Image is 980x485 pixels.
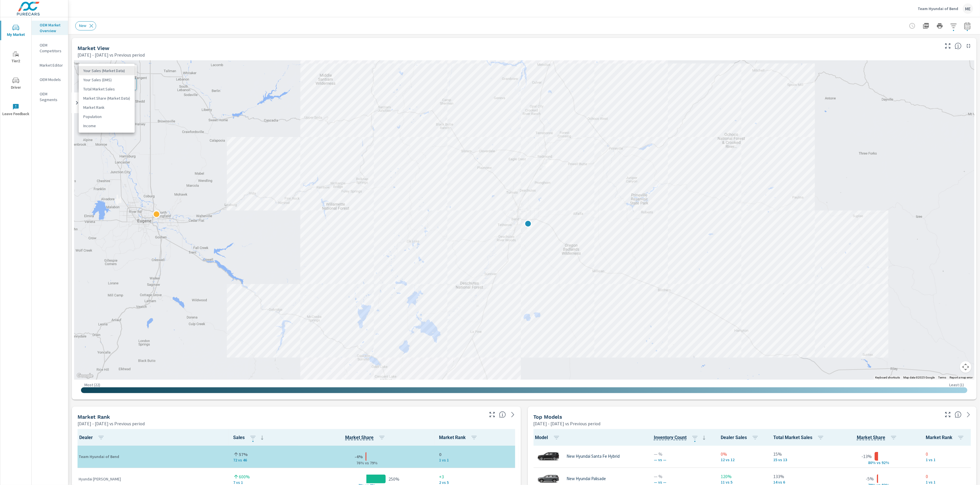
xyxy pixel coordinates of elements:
li: Market Rank [79,103,135,112]
li: Population [79,112,135,121]
li: Your Sales (Market Data) [79,66,135,75]
li: Income [79,121,135,130]
li: Market Share (Market Data) [79,94,135,103]
li: Total Market Sales [79,84,135,94]
li: Your Sales (DMS) [79,75,135,84]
